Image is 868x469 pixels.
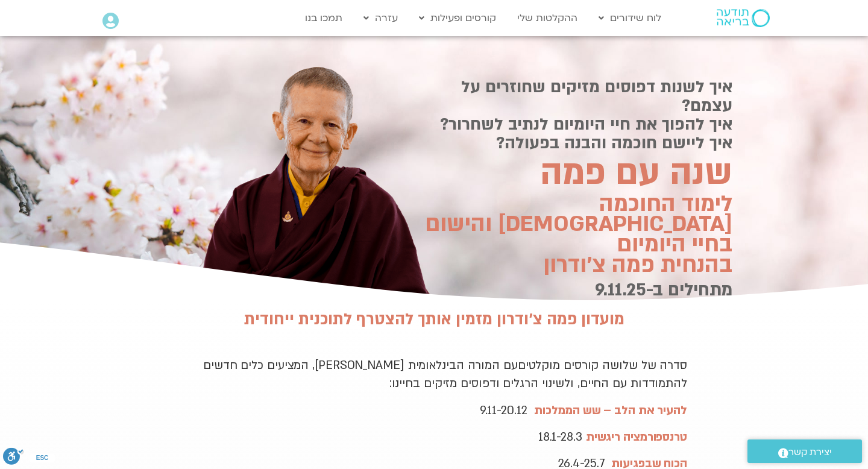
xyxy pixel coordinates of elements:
h2: מועדון פמה צ׳ודרון מזמין אותך להצטרף לתוכנית ייחודית [181,310,687,329]
h2: לימוד החוכמה [DEMOGRAPHIC_DATA] והישום בחיי היומיום בהנחית פמה צ׳ודרון [407,194,732,275]
a: יצירת קשר [747,439,862,463]
a: עזרה [357,7,404,30]
strong: להעיר את הלב – שש הממלכות [534,403,687,418]
a: קורסים ופעילות [413,7,502,30]
span: עם המורה הבינלאומית [PERSON_NAME], המציעים כלים חדשים להתמודדות עם החיים, ולשינוי הרגלים ודפוסים ... [203,357,687,391]
strong: טרנספורמציה ריגשית [586,429,687,445]
a: ההקלטות שלי [511,7,583,30]
h2: מתחילים ב-9.11.25 [407,280,732,300]
a: תמכו בנו [299,7,348,30]
span: 18.1-28.3 [538,429,582,445]
span: 9.11-20.12 [480,403,527,418]
span: יצירת קשר [788,444,832,461]
img: תודעה בריאה [717,9,770,27]
h2: שנה עם פמה [407,157,732,189]
a: לוח שידורים [593,7,667,30]
span: סדרה של שלושה קורסים מוקלטים [203,357,687,391]
h2: איך לשנות דפוסים מזיקים שחוזרים על עצמם? איך להפוך את חיי היומיום לנתיב לשחרור? איך ליישם חוכמה ו... [407,78,732,153]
